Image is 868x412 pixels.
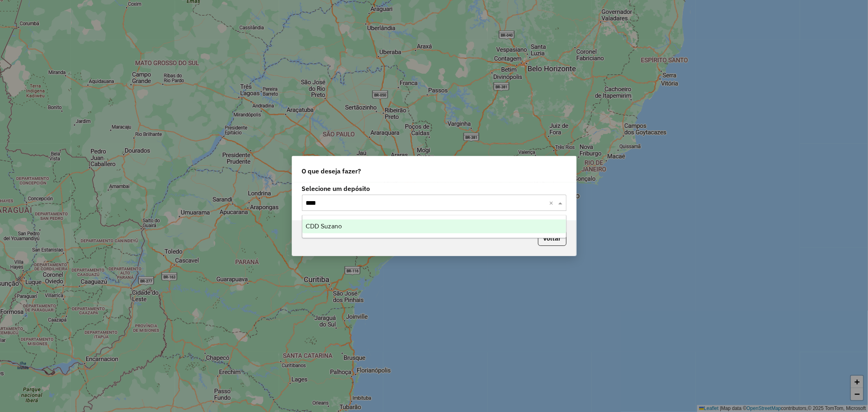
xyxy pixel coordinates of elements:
span: O que deseja fazer? [302,166,361,176]
ng-dropdown-panel: Options list [302,215,566,238]
button: Voltar [538,230,566,246]
span: CDD Suzano [306,223,342,230]
span: Clear all [549,198,556,208]
label: Selecione um depósito [302,184,566,193]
